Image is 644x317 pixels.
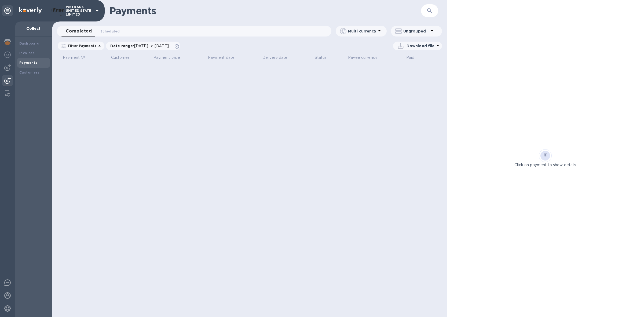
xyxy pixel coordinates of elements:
[153,55,180,60] p: Payment type
[100,28,120,34] span: Scheduled
[66,27,92,35] span: Completed
[262,55,288,60] p: Delivery date
[406,55,415,60] p: Paid
[315,55,327,60] p: Status
[66,43,96,48] p: Filter Payments
[19,70,40,74] b: Customers
[348,28,376,34] p: Multi currency
[19,41,40,45] b: Dashboard
[348,55,377,60] p: Payee currency
[4,52,11,58] img: Foreign exchange
[106,42,180,50] div: Date range:[DATE] to [DATE]
[514,162,576,168] p: Click on payment to show details
[19,7,42,13] img: Logo
[19,51,35,55] b: Invoices
[109,5,421,16] h1: Payments
[315,55,334,60] span: Status
[111,55,136,60] span: Customer
[407,43,435,49] p: Download file
[19,61,37,65] b: Payments
[153,55,187,60] span: Payment type
[110,43,171,49] p: Date range :
[262,55,295,60] span: Delivery date
[19,26,48,31] p: Collect
[134,44,169,48] span: [DATE] to [DATE]
[66,5,93,16] p: WETRANS UNITED STATE LIMITED
[63,55,92,60] span: Payment №
[111,55,129,60] p: Customer
[2,5,13,16] div: Unpin categories
[403,28,429,34] p: Ungrouped
[406,55,422,60] span: Paid
[348,55,384,60] span: Payee currency
[208,55,242,60] span: Payment date
[208,55,235,60] p: Payment date
[63,55,85,60] p: Payment №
